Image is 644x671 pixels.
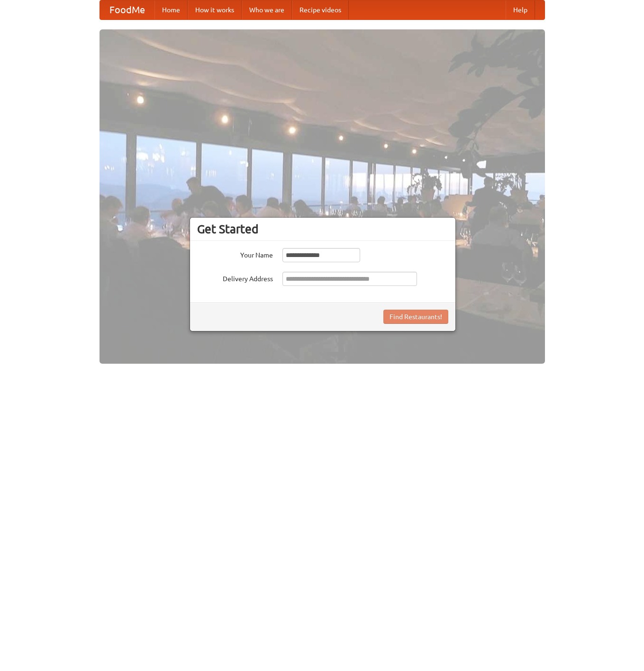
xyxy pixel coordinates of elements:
[197,248,273,260] label: Your Name
[197,222,448,236] h3: Get Started
[197,272,273,284] label: Delivery Address
[506,0,535,19] a: Help
[188,0,242,19] a: How it works
[242,0,292,19] a: Who we are
[154,0,188,19] a: Home
[100,0,154,19] a: FoodMe
[383,310,448,324] button: Find Restaurants!
[292,0,349,19] a: Recipe videos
